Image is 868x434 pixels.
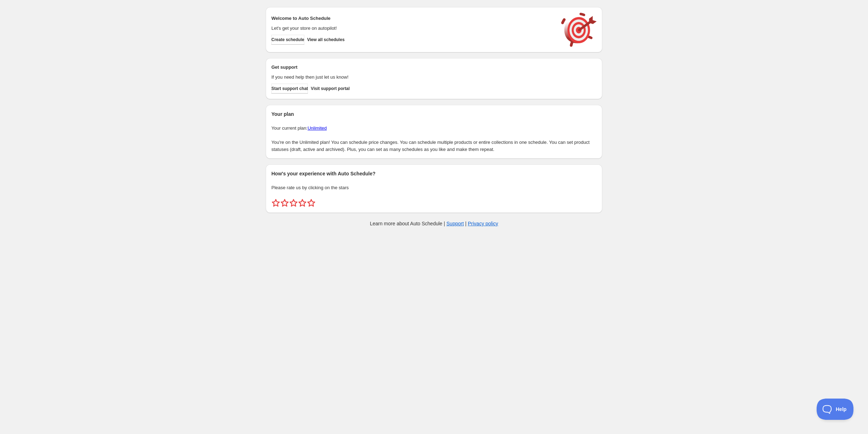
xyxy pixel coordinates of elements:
p: Your current plan: [271,125,597,132]
a: Start support chat [271,84,308,94]
span: Create schedule [271,37,304,43]
span: Start support chat [271,86,308,91]
p: You're on the Unlimited plan! You can schedule price changes. You can schedule multiple products ... [271,139,597,153]
a: Visit support portal [311,84,350,94]
a: Privacy policy [468,221,498,226]
a: Unlimited [308,125,327,131]
iframe: Toggle Customer Support [817,399,854,420]
h2: Get support [271,64,554,71]
a: Support [446,221,464,226]
p: Learn more about Auto Schedule | | [370,220,498,227]
p: Let's get your store on autopilot! [271,25,554,32]
span: View all schedules [307,37,345,43]
h2: How's your experience with Auto Schedule? [271,170,597,177]
button: View all schedules [307,35,345,45]
h2: Your plan [271,111,597,118]
p: Please rate us by clicking on the stars [271,184,597,191]
p: If you need help then just let us know! [271,74,554,81]
span: Visit support portal [311,86,350,91]
h2: Welcome to Auto Schedule [271,15,554,22]
button: Create schedule [271,35,304,45]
